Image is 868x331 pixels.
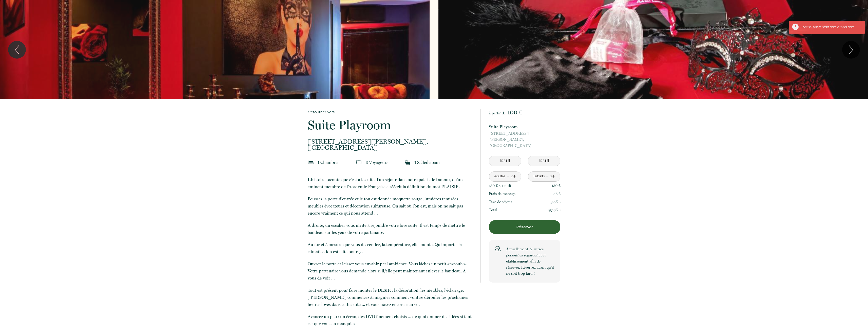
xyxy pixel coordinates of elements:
p: Réserver [491,224,559,230]
span: 100 € [507,109,522,116]
p: Poussez la porte d’entrée et le ton est donné : moquette rouge, lumières tamisées, meubles évocat... [308,195,474,217]
div: 2 [510,174,513,179]
img: guests [356,160,361,165]
a: - [507,172,510,180]
p: 130 € × 1 nuit [489,183,511,189]
p: 1 Salle de bain [414,159,440,166]
p: 197.36 € [547,207,561,213]
button: Previous [8,41,26,59]
p: Ouvrez la porte et laissez vous envahir par l’ambiance. Vous lâchez un petit « waouh ». Votre par... [308,260,474,282]
p: Tout est présent pour faire monter le DESIR : la décoration, les meubles, l’éclairage. [PERSON_NA... [308,287,474,308]
p: 1 Chambre [318,159,338,166]
p: Actuellement, 2 autres personnes regardent cet établissement afin de réserver. Réservez avant qu’... [506,246,554,276]
p: Frais de ménage [489,191,515,197]
a: + [513,172,516,180]
span: s [386,160,388,165]
p: Taxe de séjour [489,199,512,205]
p: Avancez un peu : un écran, des DVD finement choisis … de quoi donner des idées si tant est que vo... [308,313,474,327]
img: users [495,246,501,252]
button: Next [842,41,860,59]
input: Départ [528,156,560,166]
span: [STREET_ADDRESS][PERSON_NAME], [489,130,560,143]
a: Retourner vers [308,109,474,115]
p: Suite Playroom [489,123,560,130]
span: [STREET_ADDRESS][PERSON_NAME], [308,138,474,145]
p: Suite Playroom [308,119,474,131]
span: à partir de [489,111,506,115]
p: 2 Voyageur [365,159,388,166]
input: Arrivée [489,156,521,166]
p: [GEOGRAPHIC_DATA] [308,138,474,151]
p: 9.36 € [550,199,561,205]
div: Adultes [494,174,506,179]
a: + [552,172,555,180]
p: 58 € [553,191,561,197]
p: L’histoire raconte que c’est à la suite d’un séjour dans notre palais de l’amour, qu’un éminent m... [308,176,474,190]
p: 130 € [552,183,561,189]
a: - [546,172,549,180]
button: Réserver [489,220,560,234]
div: Please select start date or end date [802,25,860,30]
p: A droite, un escalier vous invite à rejoindre votre love suite. Il est temps de mettre le bandeau... [308,222,474,236]
div: 0 [549,174,552,179]
p: Au fur et à mesure que vous descendez, la température, elle, monte. Qu’importe, la climatisation ... [308,241,474,255]
p: [GEOGRAPHIC_DATA] [489,130,560,149]
div: Enfants [533,174,545,179]
p: Total [489,207,497,213]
